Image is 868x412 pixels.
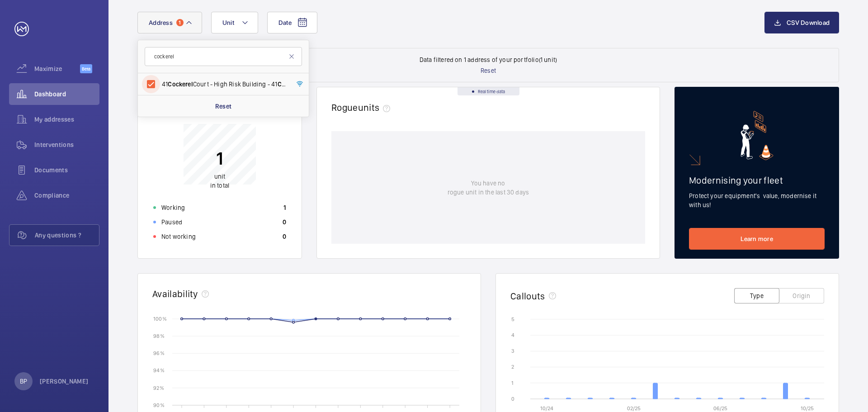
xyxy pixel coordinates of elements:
button: Address1 [137,12,202,33]
p: 0 [283,218,286,227]
p: You have no rogue unit in the last 30 days [448,179,529,197]
span: CSV Download [787,19,830,26]
text: 2 [511,364,514,370]
a: Learn more [689,228,825,250]
span: Date [278,19,292,26]
p: Reset [481,66,496,75]
text: 90 % [153,402,165,408]
text: 5 [511,316,514,322]
p: in total [210,172,229,190]
text: 10/24 [540,405,553,412]
p: [PERSON_NAME] [40,377,89,386]
text: 96 % [153,350,165,356]
h2: Availability [152,288,198,299]
text: 4 [511,332,514,338]
text: 98 % [153,333,165,339]
text: 0 [511,396,514,402]
text: 3 [511,348,514,354]
input: Search by address [145,47,302,66]
p: BP [20,377,27,386]
p: Not working [161,232,196,241]
text: 02/25 [627,405,641,412]
h2: Rogue [331,102,394,113]
span: 1 [176,19,184,26]
text: 94 % [153,367,165,374]
p: Protect your equipment's value, modernise it with us! [689,191,825,209]
p: 1 [210,147,229,170]
span: Beta [80,64,92,73]
span: Documents [34,166,99,175]
span: Compliance [34,191,99,200]
text: 100 % [153,315,167,322]
span: unit [214,173,226,180]
button: Date [267,12,317,33]
p: Data filtered on 1 address of your portfolio (1 unit) [420,55,557,64]
button: Type [734,288,779,303]
p: 0 [283,232,286,241]
img: marketing-card.svg [741,111,774,160]
h2: Modernising your fleet [689,175,825,186]
button: CSV Download [764,12,839,33]
h2: Callouts [510,290,545,302]
span: My addresses [34,115,99,124]
text: 06/25 [713,405,727,412]
p: Working [161,203,185,212]
text: 1 [511,380,514,386]
p: Reset [215,102,232,111]
span: Cockerel [278,81,302,88]
span: Unit [222,19,234,26]
span: Maximize [34,64,80,73]
text: 92 % [153,384,164,391]
p: 1 [283,203,286,212]
span: 41 Court - High Risk Building - 41 [STREET_ADDRESS] [162,80,286,89]
span: Interventions [34,140,99,149]
div: Real time data [458,87,519,95]
span: units [358,102,394,113]
span: Any questions ? [35,231,99,240]
text: 10/25 [801,405,814,412]
button: Unit [211,12,258,33]
span: Cockerel [168,81,193,88]
span: Address [149,19,173,26]
p: Paused [161,218,182,227]
button: Origin [779,288,824,303]
span: Dashboard [34,90,99,99]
